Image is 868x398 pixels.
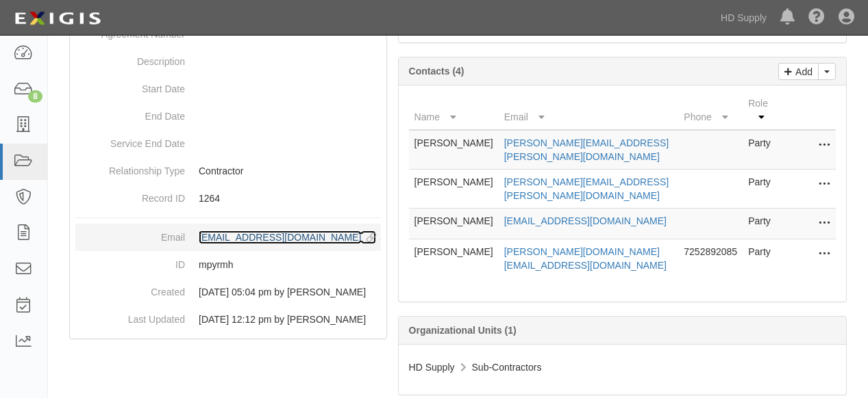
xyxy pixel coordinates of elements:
[472,362,542,373] span: Sub-Contractors
[199,230,361,244] div: [EMAIL_ADDRESS][DOMAIN_NAME]
[75,306,381,333] dd: [DATE] 12:12 pm by [PERSON_NAME]
[75,224,185,244] dt: Email
[409,362,455,373] span: HD Supply
[10,6,105,31] img: logo-5460c22ac91f19d4615b14bd174203de0afe785f0fc80cf4dbbc73dc1793850b.png
[743,91,781,130] th: Role
[75,251,381,278] dd: mpyrmh
[199,232,376,243] a: [EMAIL_ADDRESS][DOMAIN_NAME]
[504,176,669,201] a: [PERSON_NAME][EMAIL_ADDRESS][PERSON_NAME][DOMAIN_NAME]
[409,91,499,130] th: Name
[409,66,464,77] b: Contacts (4)
[75,130,185,150] dt: Service End Date
[678,91,743,130] th: Phone
[678,239,743,278] td: 7252892085
[504,137,669,162] a: [PERSON_NAME][EMAIL_ADDRESS][PERSON_NAME][DOMAIN_NAME]
[75,306,185,326] dt: Last Updated
[409,239,499,278] td: [PERSON_NAME]
[75,157,381,185] dd: Contractor
[75,251,185,271] dt: ID
[75,185,185,205] dt: Record ID
[28,90,42,103] div: 8
[499,91,679,130] th: Email
[199,191,381,205] p: 1264
[778,63,819,80] a: Add
[75,278,185,299] dt: Created
[714,4,773,31] a: HD Supply
[504,215,667,226] a: [EMAIL_ADDRESS][DOMAIN_NAME]
[409,130,499,170] td: [PERSON_NAME]
[504,246,667,271] a: [PERSON_NAME][DOMAIN_NAME][EMAIL_ADDRESS][DOMAIN_NAME]
[409,170,499,209] td: [PERSON_NAME]
[808,10,825,26] i: Help Center - Complianz
[743,130,781,170] td: Party
[75,157,185,178] dt: Relationship Type
[75,48,185,68] dt: Description
[75,75,185,96] dt: Start Date
[743,239,781,278] td: Party
[743,170,781,209] td: Party
[409,325,517,336] b: Organizational Units (1)
[75,278,381,306] dd: [DATE] 05:04 pm by [PERSON_NAME]
[409,209,499,239] td: [PERSON_NAME]
[75,103,185,123] dt: End Date
[792,64,813,79] p: Add
[743,209,781,239] td: Party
